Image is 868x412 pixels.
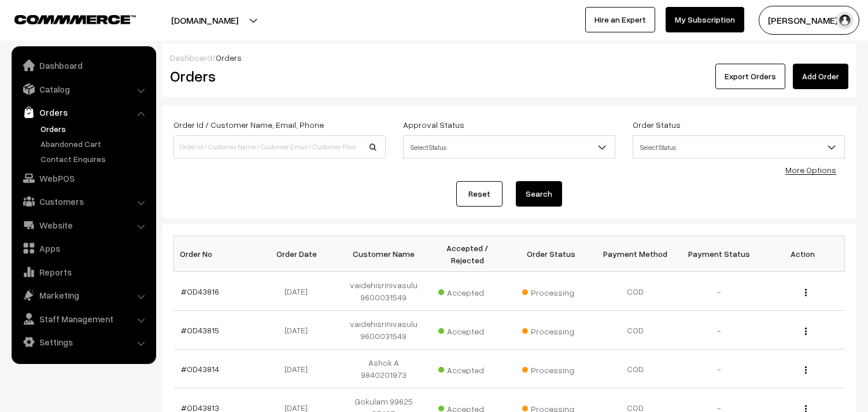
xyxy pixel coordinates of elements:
img: Menu [805,366,807,374]
td: [DATE] [258,272,342,311]
input: Order Id / Customer Name / Customer Email / Customer Phone [173,135,386,159]
td: - [677,350,761,388]
img: COMMMERCE [14,15,136,24]
td: COD [593,311,677,350]
span: Orders [216,53,242,62]
a: Dashboard [170,53,212,62]
button: Search [516,181,562,207]
td: [DATE] [258,311,342,350]
span: Processing [522,361,580,376]
td: Ashok A 9840201973 [342,350,426,388]
img: user [836,12,854,29]
a: Orders [38,123,152,135]
a: Contact Enquires [38,153,152,165]
span: Accepted [438,322,496,337]
span: Processing [522,284,580,299]
button: [PERSON_NAME] s… [759,6,859,35]
h2: Orders [170,67,385,85]
div: / [170,51,848,64]
button: [DOMAIN_NAME] [131,6,279,35]
label: Approval Status [403,119,464,131]
a: Reset [456,181,503,207]
td: vaidehisrinivasulu 9600031549 [342,311,426,350]
a: Customers [14,191,152,212]
th: Accepted / Rejected [426,236,509,272]
a: Marketing [14,285,152,306]
a: COMMMERCE [14,12,116,25]
a: Apps [14,238,152,259]
a: More Options [785,165,836,175]
label: Order Status [633,119,681,131]
th: Customer Name [342,236,426,272]
span: Select Status [404,137,615,157]
td: - [677,272,761,311]
span: Select Status [403,135,615,159]
td: COD [593,350,677,388]
span: Accepted [438,284,496,299]
span: Select Status [633,137,844,157]
td: - [677,311,761,350]
a: Hire an Expert [585,7,655,32]
span: Accepted [438,361,496,376]
th: Order Date [258,236,342,272]
a: Add Order [793,64,848,89]
a: Dashboard [14,55,152,76]
span: Processing [522,322,580,337]
a: #OD43816 [181,286,219,296]
a: #OD43814 [181,364,219,374]
span: Select Status [633,135,845,159]
th: Action [761,236,845,272]
th: Payment Method [593,236,677,272]
a: Website [14,215,152,236]
th: Payment Status [677,236,761,272]
a: #OD43815 [181,325,219,335]
a: WebPOS [14,168,152,189]
a: Catalog [14,79,152,100]
th: Order No [174,236,258,272]
label: Order Id / Customer Name, Email, Phone [173,119,324,131]
a: Abandoned Cart [38,138,152,150]
a: Orders [14,102,152,123]
td: vaidehisrinivasulu 9600031549 [342,272,426,311]
td: COD [593,272,677,311]
a: Reports [14,262,152,282]
a: My Subscription [666,7,744,32]
a: Settings [14,332,152,352]
button: Export Orders [715,64,785,89]
th: Order Status [509,236,593,272]
a: Staff Management [14,308,152,329]
td: [DATE] [258,350,342,388]
img: Menu [805,289,807,296]
img: Menu [805,328,807,335]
